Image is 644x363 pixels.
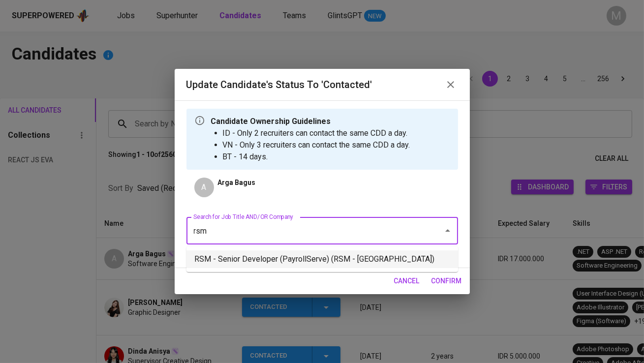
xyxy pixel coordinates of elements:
li: VN - Only 3 recruiters can contact the same CDD a day. [223,139,410,151]
li: RSM - Senior Developer (PayrollServe) (RSM - [GEOGRAPHIC_DATA]) [186,250,458,268]
li: BT - 14 days. [223,151,410,163]
div: A [194,178,214,197]
p: Candidate Ownership Guidelines [211,116,410,127]
p: Arga Bagus [218,178,256,187]
span: cancel [394,275,420,287]
li: ID - Only 2 recruiters can contact the same CDD a day. [223,127,410,139]
button: confirm [428,272,466,290]
span: confirm [431,275,462,287]
button: cancel [390,272,424,290]
h6: Update Candidate's Status to 'Contacted' [186,77,372,92]
button: Close [441,224,455,238]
